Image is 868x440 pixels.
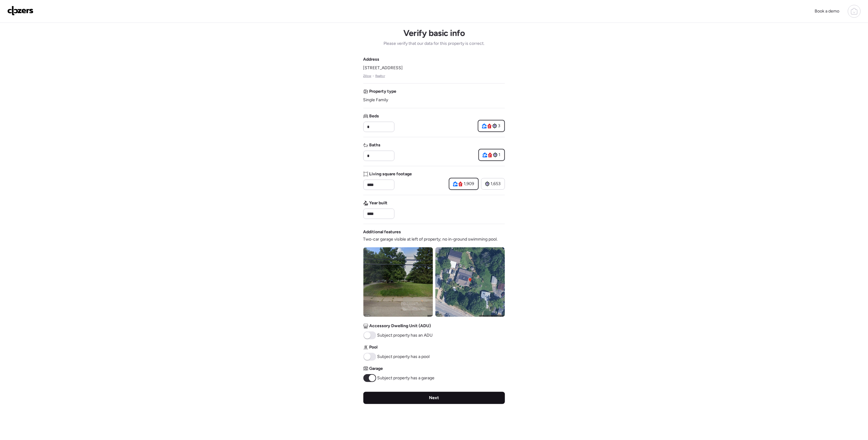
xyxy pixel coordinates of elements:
[369,142,381,148] span: Baths
[369,171,412,177] span: Living square footage
[369,344,378,350] span: Pool
[369,200,388,206] span: Year built
[369,323,431,329] span: Accessory Dwelling Unit (ADU)
[464,181,474,187] span: 1,909
[369,366,383,372] span: Garage
[499,152,501,158] span: 1
[377,332,433,338] span: Subject property has an ADU
[369,113,379,119] span: Beds
[373,73,374,78] span: •
[429,395,439,401] span: Next
[363,73,372,78] a: Zillow
[7,6,34,16] img: Logo
[363,229,401,235] span: Additional features
[377,375,435,381] span: Subject property has a garage
[815,9,839,14] span: Book a demo
[369,88,397,95] span: Property type
[363,65,403,71] span: [STREET_ADDRESS]
[363,236,498,242] span: Two-car garage visible at left of property; no in-ground swimming pool.
[498,123,501,129] span: 3
[375,73,385,78] a: Realtor
[491,181,501,187] span: 1,653
[363,97,388,103] span: Single Family
[384,41,484,47] span: Please verify that our data for this property is correct.
[377,354,430,360] span: Subject property has a pool
[363,56,380,63] span: Address
[403,28,465,38] h1: Verify basic info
